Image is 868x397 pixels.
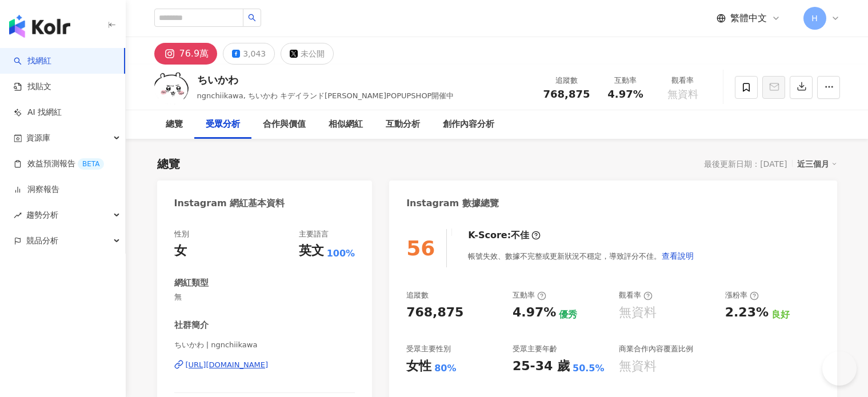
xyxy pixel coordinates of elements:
div: 網紅類型 [174,277,209,289]
a: 找貼文 [14,81,51,93]
span: 768,875 [543,88,590,100]
div: 帳號失效、數據不完整或更新狀況不穩定，導致評分不佳。 [468,244,694,267]
a: 洞察報告 [14,184,59,195]
div: 良好 [771,308,790,321]
a: AI 找網紅 [14,107,62,118]
div: 互動率 [604,75,647,86]
span: ngnchiikawa, ちいかわ キデイランド[PERSON_NAME]POPUPSHOP開催中 [197,91,454,100]
div: 創作內容分析 [443,118,494,131]
div: 56 [406,236,435,260]
img: KOL Avatar [154,70,189,105]
span: 無 [174,292,355,302]
div: 追蹤數 [543,75,590,86]
div: 768,875 [406,304,463,322]
div: K-Score : [468,229,541,242]
div: [URL][DOMAIN_NAME] [186,360,269,370]
div: 50.5% [573,362,605,375]
div: 漲粉率 [725,290,759,300]
div: 無資料 [619,358,657,375]
div: 英文 [299,242,324,260]
div: Instagram 網紅基本資料 [174,197,285,210]
div: 76.9萬 [179,46,209,62]
span: search [248,14,256,22]
span: 查看說明 [662,251,694,260]
span: 無資料 [667,89,698,100]
img: logo [9,15,70,38]
div: 25-34 歲 [513,358,570,375]
div: 女 [174,242,187,260]
button: 查看說明 [661,244,694,267]
div: 2.23% [725,304,769,322]
div: 觀看率 [619,290,653,300]
div: 最後更新日期：[DATE] [704,159,787,169]
div: 女性 [406,358,431,375]
div: 商業合作內容覆蓋比例 [619,344,693,354]
div: 受眾主要年齡 [513,344,557,354]
span: H [811,12,818,25]
span: 趨勢分析 [26,202,58,228]
div: 受眾分析 [206,118,240,131]
span: 繁體中文 [730,12,767,25]
div: Instagram 數據總覽 [406,197,499,210]
a: [URL][DOMAIN_NAME] [174,360,355,370]
div: 相似網紅 [329,118,363,131]
div: 無資料 [619,304,657,322]
div: 80% [434,362,456,375]
div: 不佳 [511,229,529,242]
button: 3,043 [223,43,275,65]
div: 總覽 [157,156,180,172]
span: 100% [327,247,355,260]
iframe: Help Scout Beacon - Open [822,351,857,386]
div: 4.97% [513,304,556,322]
button: 未公開 [281,43,334,65]
span: 競品分析 [26,228,58,254]
span: 資源庫 [26,125,50,151]
a: search找網紅 [14,55,51,67]
div: 性別 [174,229,189,239]
span: ちいかわ | ngnchiikawa [174,340,355,350]
div: 追蹤數 [406,290,429,300]
div: 總覽 [166,118,183,131]
div: 主要語言 [299,229,329,239]
span: rise [14,211,22,219]
a: 效益預測報告BETA [14,158,104,170]
div: 合作與價值 [263,118,306,131]
div: 觀看率 [661,75,705,86]
div: 互動率 [513,290,546,300]
div: 近三個月 [797,157,837,171]
div: 受眾主要性別 [406,344,451,354]
div: 未公開 [301,46,325,62]
div: ちいかわ [197,73,454,87]
div: 社群簡介 [174,319,209,331]
div: 互動分析 [386,118,420,131]
div: 優秀 [559,308,577,321]
button: 76.9萬 [154,43,218,65]
span: 4.97% [607,89,643,100]
div: 3,043 [243,46,266,62]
